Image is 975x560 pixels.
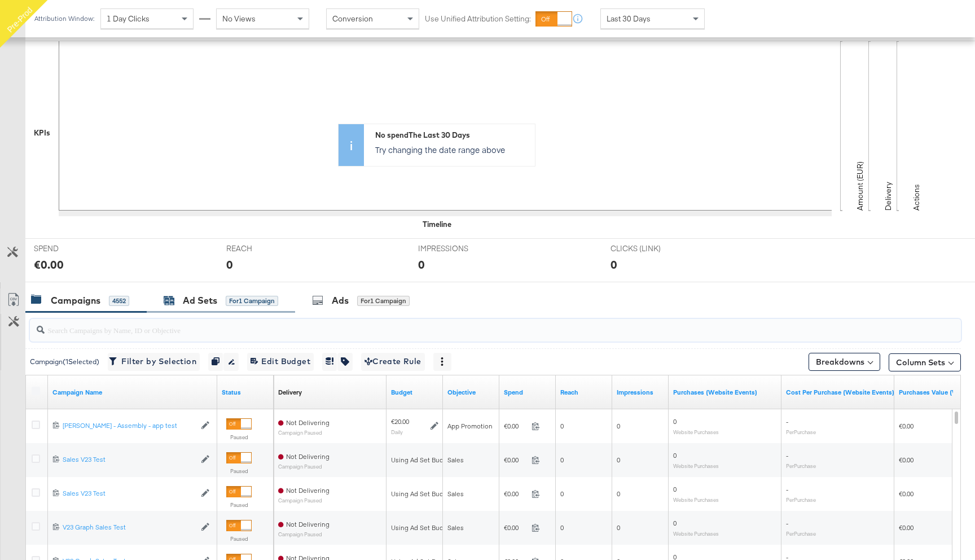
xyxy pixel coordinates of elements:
[418,243,503,254] span: IMPRESSIONS
[107,14,150,24] span: 1 Day Clicks
[611,243,695,254] span: CLICKS (LINK)
[247,353,314,371] button: Edit Budget
[786,485,788,493] span: -
[447,388,495,397] a: Your campaign's objective.
[63,489,195,498] a: Sales V23 Test
[889,353,961,371] button: Column Sets
[226,243,311,254] span: REACH
[673,496,719,503] sub: Website Purchases
[504,388,551,397] a: The total amount spent to date.
[786,417,788,426] span: -
[361,353,425,371] button: Create Rule
[611,256,617,273] div: 0
[504,489,527,498] span: €0.00
[222,388,269,397] a: Shows the current state of your Ad Campaign.
[222,14,256,24] span: No Views
[560,523,564,532] span: 0
[391,388,438,397] a: The maximum amount you're willing to spend on your ads, on average each day or over the lifetime ...
[226,256,233,273] div: 0
[278,388,302,397] div: Delivery
[111,355,196,369] span: Filter by Selection
[617,388,664,397] a: The number of times your ad was served. On mobile apps an ad is counted as served the first time ...
[673,485,677,493] span: 0
[786,428,816,435] sub: Per Purchase
[286,452,330,461] span: Not Delivering
[226,434,252,441] label: Paused
[63,455,195,465] a: Sales V23 Test
[899,422,913,430] span: €0.00
[30,357,99,367] div: Campaign ( 1 Selected)
[108,353,200,371] button: Filter by Selection
[34,256,64,273] div: €0.00
[786,496,816,503] sub: Per Purchase
[278,531,330,537] sub: Campaign Paused
[786,388,894,397] a: The average cost for each purchase tracked by your Custom Audience pixel on your website after pe...
[109,296,129,306] div: 4552
[45,314,876,336] input: Search Campaigns by Name, ID or Objective
[809,353,880,371] button: Breakdowns
[286,486,330,495] span: Not Delivering
[63,523,195,532] a: V23 Graph Sales Test
[357,296,410,306] div: for 1 Campaign
[673,388,777,397] a: The number of times a purchase was made tracked by your Custom Audience pixel on your website aft...
[391,428,403,435] sub: Daily
[52,388,213,397] a: Your campaign name.
[607,14,651,24] span: Last 30 Days
[278,497,330,504] sub: Campaign Paused
[278,388,302,397] a: Reflects the ability of your Ad Campaign to achieve delivery based on ad states, schedule and bud...
[617,422,620,430] span: 0
[391,523,454,532] div: Using Ad Set Budget
[375,144,529,155] p: Try changing the date range above
[504,456,527,464] span: €0.00
[617,489,620,498] span: 0
[786,462,816,469] sub: Per Purchase
[504,523,527,532] span: €0.00
[34,15,95,23] div: Attribution Window:
[251,355,310,369] span: Edit Budget
[226,467,252,475] label: Paused
[504,422,527,430] span: €0.00
[899,456,913,464] span: €0.00
[391,456,454,465] div: Using Ad Set Budget
[673,519,677,527] span: 0
[673,462,719,469] sub: Website Purchases
[899,523,913,532] span: €0.00
[899,489,913,498] span: €0.00
[364,355,421,369] span: Create Rule
[278,430,330,436] sub: Campaign Paused
[375,130,529,141] div: No spend The Last 30 Days
[447,456,464,464] span: Sales
[447,422,493,430] span: App Promotion
[183,294,217,307] div: Ad Sets
[34,243,118,254] span: SPEND
[786,451,788,460] span: -
[560,489,564,498] span: 0
[226,501,252,509] label: Paused
[286,520,330,528] span: Not Delivering
[617,456,620,464] span: 0
[786,530,816,537] sub: Per Purchase
[447,489,464,498] span: Sales
[560,456,564,464] span: 0
[278,463,330,470] sub: Campaign Paused
[673,530,719,537] sub: Website Purchases
[617,523,620,532] span: 0
[425,14,531,24] label: Use Unified Attribution Setting:
[673,428,719,435] sub: Website Purchases
[673,451,677,460] span: 0
[391,417,409,426] div: €20.00
[286,418,330,427] span: Not Delivering
[560,422,564,430] span: 0
[51,294,100,307] div: Campaigns
[391,489,454,498] div: Using Ad Set Budget
[332,294,349,307] div: Ads
[332,14,373,24] span: Conversion
[226,296,278,306] div: for 1 Campaign
[560,388,608,397] a: The number of people your ad was served to.
[786,519,788,527] span: -
[226,535,252,542] label: Paused
[63,421,195,431] a: [PERSON_NAME] - Assembly - app test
